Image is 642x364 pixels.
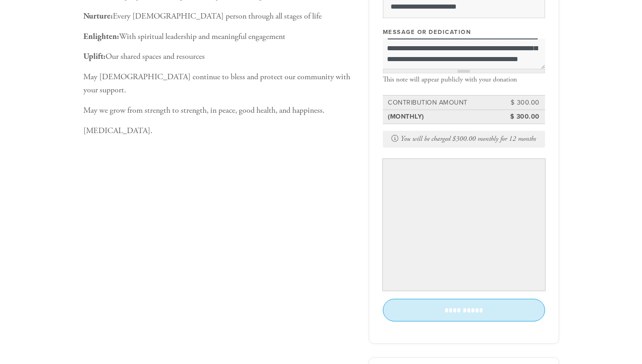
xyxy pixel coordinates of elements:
[83,31,119,42] b: Enlighten:
[386,96,500,109] td: Contribution Amount
[83,11,113,21] b: Nurture:
[383,28,471,36] label: Message or dedication
[383,131,545,148] div: You will be charged $300.00 monthly for 12 months
[383,76,545,84] div: This note will appear publicly with your donation
[83,30,355,43] p: With spiritual leadership and meaningful engagement
[500,110,541,123] td: $ 300.00
[83,10,355,23] p: Every [DEMOGRAPHIC_DATA] person through all stages of life
[386,110,500,123] td: (monthly)
[83,50,355,63] p: Our shared spaces and resources
[83,71,355,97] p: May [DEMOGRAPHIC_DATA] continue to bless and protect our community with your support.
[83,51,106,62] b: Uplift:
[83,125,355,138] p: [MEDICAL_DATA].
[83,104,355,117] p: May we grow from strength to strength, in peace, good health, and happiness.
[385,161,543,288] iframe: Secure payment input frame
[500,96,541,109] td: $ 300.00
